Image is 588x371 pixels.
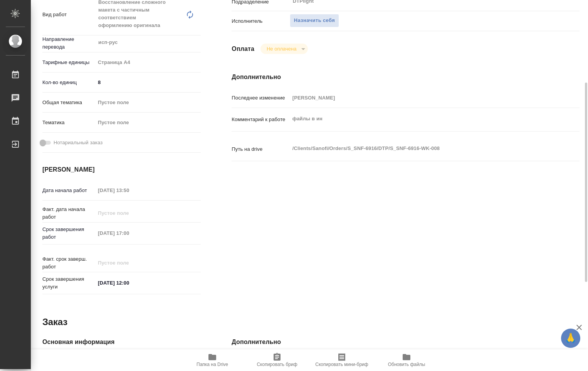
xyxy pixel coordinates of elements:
[42,11,95,19] p: Вид работ
[232,145,289,153] p: Путь на drive
[95,185,163,196] input: Пустое поле
[95,228,163,239] input: Пустое поле
[42,79,95,86] p: Кол-во единиц
[95,77,201,88] input: ✎ Введи что-нибудь
[42,337,201,347] h4: Основная информация
[232,337,580,347] h4: Дополнительно
[42,226,95,241] p: Срок завершения работ
[95,96,201,109] div: Пустое поле
[232,94,289,102] p: Последнее изменение
[374,349,439,371] button: Обновить файлы
[95,257,163,268] input: Пустое поле
[95,207,163,219] input: Пустое поле
[309,349,374,371] button: Скопировать мини-бриф
[388,362,425,367] span: Обновить файлы
[290,14,339,27] button: Назначить себя
[98,119,192,126] div: Пустое поле
[232,73,580,82] h4: Дополнительно
[98,99,192,106] div: Пустое поле
[42,187,95,194] p: Дата начала работ
[232,17,289,25] p: Исполнитель
[95,277,163,288] input: ✎ Введи что-нибудь
[290,92,551,103] input: Пустое поле
[197,362,228,367] span: Папка на Drive
[232,116,289,123] p: Комментарий к работе
[564,330,577,346] span: 🙏
[95,116,201,129] div: Пустое поле
[95,56,201,69] div: Страница А4
[42,119,95,126] p: Тематика
[42,255,95,271] p: Факт. срок заверш. работ
[42,206,95,221] p: Факт. дата начала работ
[42,35,95,51] p: Направление перевода
[257,362,297,367] span: Скопировать бриф
[561,329,580,348] button: 🙏
[232,44,254,54] h4: Оплата
[260,44,308,54] div: Не оплачена
[294,16,335,25] span: Назначить себя
[42,59,95,66] p: Тарифные единицы
[42,165,201,174] h4: [PERSON_NAME]
[290,142,551,155] textarea: /Clients/Sanofi/Orders/S_SNF-6916/DTP/S_SNF-6916-WK-008
[245,349,309,371] button: Скопировать бриф
[42,316,67,328] h2: Заказ
[42,275,95,291] p: Срок завершения услуги
[315,362,368,367] span: Скопировать мини-бриф
[290,112,551,125] textarea: файлы в ин
[180,349,245,371] button: Папка на Drive
[42,99,95,106] p: Общая тематика
[264,46,299,52] button: Не оплачена
[54,139,102,147] span: Нотариальный заказ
